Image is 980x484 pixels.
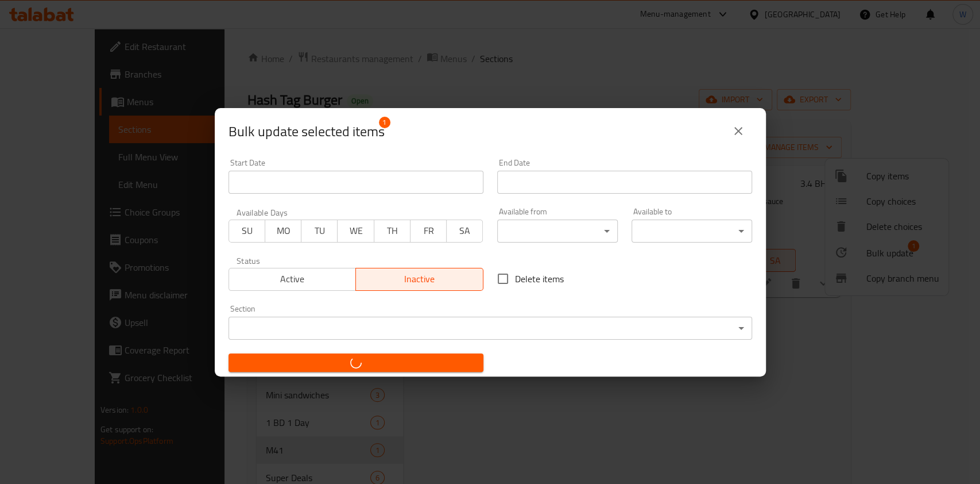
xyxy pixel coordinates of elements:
[234,271,352,287] span: Active
[355,268,483,291] button: Inactive
[228,122,385,141] span: Selected items count
[270,222,297,239] span: MO
[515,272,564,286] span: Delete items
[228,220,265,243] button: SU
[497,220,618,243] div: ​
[415,222,442,239] span: FR
[228,317,752,340] div: ​
[361,271,479,287] span: Inactive
[410,220,447,243] button: FR
[446,220,483,243] button: SA
[265,220,301,243] button: MO
[379,117,390,128] span: 1
[632,220,752,243] div: ​
[451,222,478,239] span: SA
[374,220,410,243] button: TH
[301,220,338,243] button: TU
[725,117,752,145] button: close
[379,222,406,239] span: TH
[342,222,369,239] span: WE
[228,268,357,291] button: Active
[234,222,261,239] span: SU
[337,220,374,243] button: WE
[306,222,333,239] span: TU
